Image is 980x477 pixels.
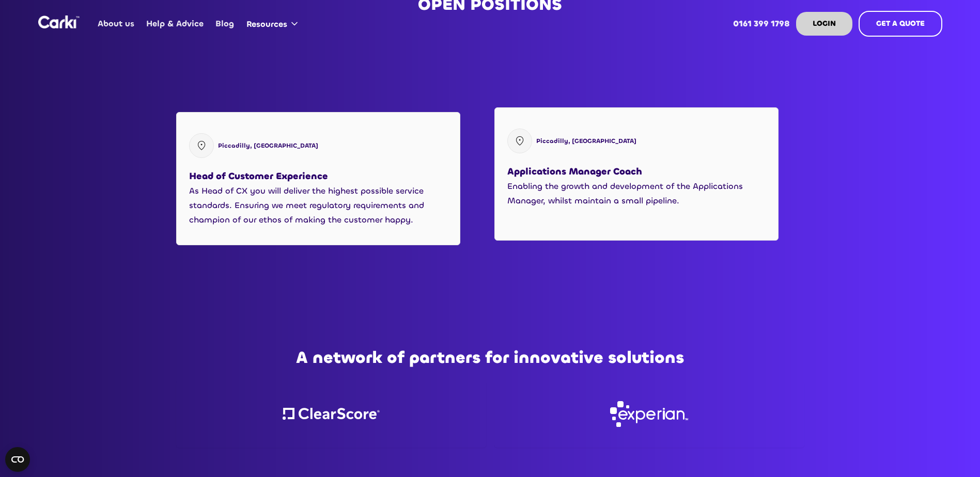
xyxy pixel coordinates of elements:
[610,401,688,427] img: logo
[813,19,836,28] strong: LOGIN
[189,168,328,184] h3: Head of Customer Experience
[218,140,318,151] div: Piccadilly, [GEOGRAPHIC_DATA]
[859,11,942,37] a: GET A QUOTE
[733,18,790,29] strong: 0161 399 1798
[796,12,852,36] a: LOGIN
[507,179,766,208] p: Enabling the growth and development of the Applications Manager, whilst maintain a small pipeline.
[141,4,210,44] a: Help & Advice
[92,4,141,44] a: About us
[5,447,30,472] button: Open CMP widget
[240,4,308,43] div: Resources
[876,19,925,28] strong: GET A QUOTE
[727,4,796,44] a: 0161 399 1798
[38,15,80,28] a: home
[189,184,447,227] p: As Head of CX you will deliver the highest possible service standards. Ensuring we meet regulator...
[283,408,380,420] img: logo
[296,348,684,367] h2: A network of partners for innovative solutions
[246,19,287,30] div: Resources
[38,15,80,28] img: Logo
[536,136,636,146] div: Piccadilly, [GEOGRAPHIC_DATA]
[210,4,240,44] a: Blog
[507,164,642,179] h3: Applications Manager Coach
